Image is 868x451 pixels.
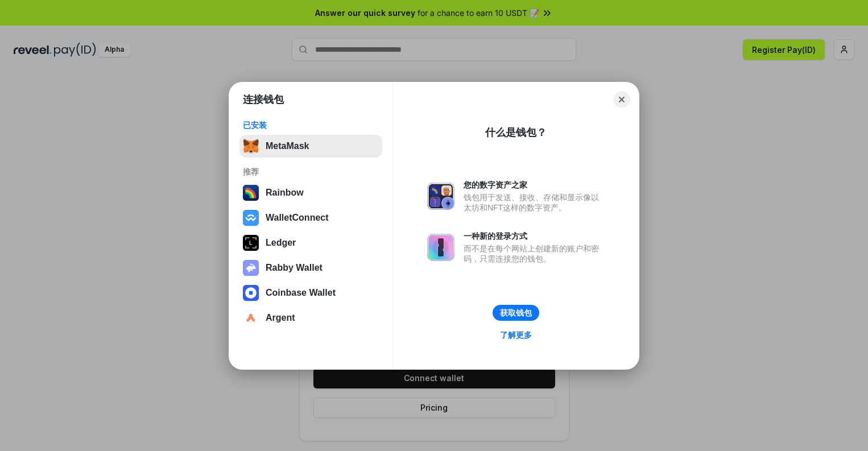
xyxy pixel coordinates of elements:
button: MetaMask [239,135,382,158]
div: 了解更多 [500,330,532,340]
h1: 连接钱包 [243,93,284,106]
div: 一种新的登录方式 [464,231,605,241]
img: svg+xml,%3Csvg%20width%3D%2228%22%20height%3D%2228%22%20viewBox%3D%220%200%2028%2028%22%20fill%3D... [243,210,259,226]
button: WalletConnect [239,206,382,229]
img: svg+xml,%3Csvg%20fill%3D%22none%22%20height%3D%2233%22%20viewBox%3D%220%200%2035%2033%22%20width%... [243,138,259,154]
div: 获取钱包 [500,308,532,318]
div: Ledger [266,238,296,248]
img: svg+xml,%3Csvg%20xmlns%3D%22http%3A%2F%2Fwww.w3.org%2F2000%2Fsvg%22%20fill%3D%22none%22%20viewBox... [427,183,454,210]
div: 钱包用于发送、接收、存储和显示像以太坊和NFT这样的数字资产。 [464,192,605,213]
button: Argent [239,307,382,329]
img: svg+xml,%3Csvg%20width%3D%22120%22%20height%3D%22120%22%20viewBox%3D%220%200%20120%20120%22%20fil... [243,185,259,201]
button: Ledger [239,231,382,254]
div: 什么是钱包？ [485,126,547,139]
img: svg+xml,%3Csvg%20xmlns%3D%22http%3A%2F%2Fwww.w3.org%2F2000%2Fsvg%22%20fill%3D%22none%22%20viewBox... [243,260,259,276]
img: svg+xml,%3Csvg%20width%3D%2228%22%20height%3D%2228%22%20viewBox%3D%220%200%2028%2028%22%20fill%3D... [243,285,259,301]
div: Rabby Wallet [266,263,323,273]
button: Rainbow [239,181,382,204]
button: Close [614,92,630,107]
div: MetaMask [266,141,309,151]
div: Rainbow [266,188,304,198]
img: svg+xml,%3Csvg%20width%3D%2228%22%20height%3D%2228%22%20viewBox%3D%220%200%2028%2028%22%20fill%3D... [243,310,259,326]
div: 已安装 [243,120,379,130]
img: svg+xml,%3Csvg%20xmlns%3D%22http%3A%2F%2Fwww.w3.org%2F2000%2Fsvg%22%20width%3D%2228%22%20height%3... [243,235,259,251]
button: Rabby Wallet [239,256,382,279]
div: WalletConnect [266,213,329,223]
div: 而不是在每个网站上创建新的账户和密码，只需连接您的钱包。 [464,243,605,264]
img: svg+xml,%3Csvg%20xmlns%3D%22http%3A%2F%2Fwww.w3.org%2F2000%2Fsvg%22%20fill%3D%22none%22%20viewBox... [427,234,454,261]
div: Argent [266,313,295,323]
button: 获取钱包 [493,305,539,321]
button: Coinbase Wallet [239,282,382,304]
a: 了解更多 [493,328,539,342]
div: 推荐 [243,167,379,177]
div: Coinbase Wallet [266,288,336,298]
div: 您的数字资产之家 [464,180,605,190]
